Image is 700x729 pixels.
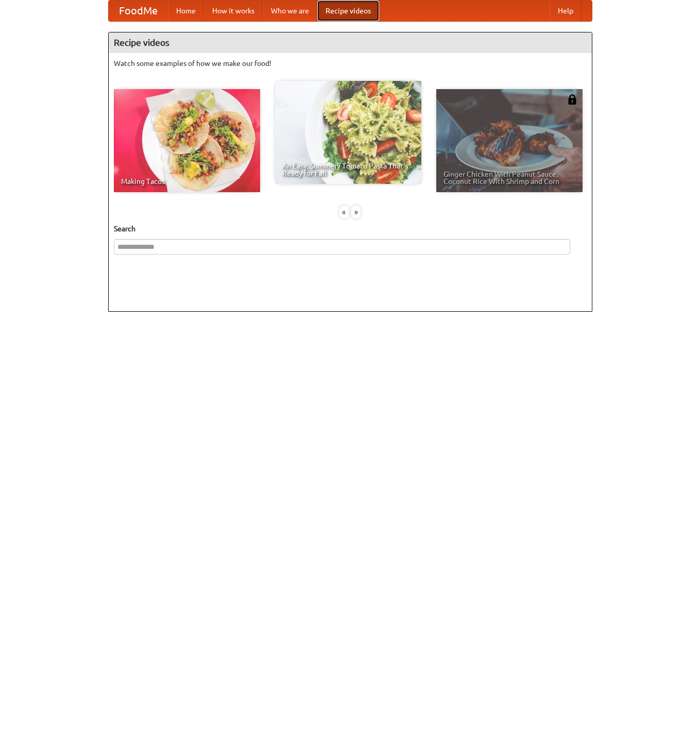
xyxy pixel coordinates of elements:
span: Making Tacos [121,178,253,185]
a: Who we are [263,1,317,21]
div: » [351,206,361,218]
a: How it works [204,1,263,21]
h4: Recipe videos [109,32,592,53]
a: Making Tacos [114,89,260,192]
a: An Easy, Summery Tomato Pasta That's Ready for Fall [275,81,421,184]
span: An Easy, Summery Tomato Pasta That's Ready for Fall [282,162,414,177]
img: 483408.png [567,94,577,105]
a: Home [168,1,204,21]
a: Recipe videos [317,1,379,21]
div: « [339,206,349,218]
a: FoodMe [109,1,168,21]
p: Watch some examples of how we make our food! [114,58,587,69]
h5: Search [114,224,587,234]
a: Help [550,1,582,21]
